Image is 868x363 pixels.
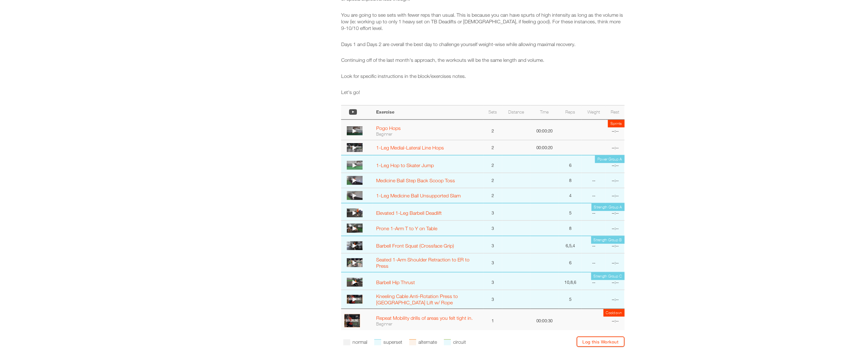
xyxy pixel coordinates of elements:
td: --:-- [606,220,625,236]
td: -- [582,203,606,221]
td: --:-- [606,188,625,203]
td: 3 [483,272,502,290]
td: 1 [483,309,502,330]
td: 10,8,6 [559,272,582,290]
td: -- [582,272,606,290]
td: 00:00:20 [530,140,559,155]
td: 8 [559,220,582,236]
img: thumbnail.png [347,258,363,267]
li: circuit [444,337,466,348]
th: Sets [483,105,502,120]
th: Exercise [373,105,483,120]
p: Look for specific instructions in the block/exercises notes. [341,73,625,79]
td: --:-- [606,272,625,290]
li: normal [343,337,367,348]
a: Prone 1-Arm T to Y on Table [376,225,437,231]
td: 6 [559,155,582,173]
a: Barbell Front Squat (Crossface Grip) [376,243,454,249]
td: 4 [559,188,582,203]
td: --:-- [606,120,625,140]
div: Beginner [376,131,480,137]
a: Kneeling Cable Anti-Rotation Press to [GEOGRAPHIC_DATA] Lift w/ Rope [376,293,458,305]
img: large.PNG [347,295,363,304]
img: thumbnail.png [347,224,363,232]
td: 2 [483,188,502,203]
img: thumbnail.png [347,176,363,185]
td: 00:00:30 [530,309,559,330]
td: --:-- [606,173,625,188]
th: Rest [606,105,625,120]
p: You are going to see sets with fewer reps than usual. This is because you can have spurts of high... [341,12,625,31]
a: Elevated 1-Leg Barbell Deadlift [376,210,442,216]
img: thumbnail.png [347,143,363,152]
td: Sprints [608,120,625,127]
img: thumbnail.png [347,278,363,287]
td: 3 [483,203,502,221]
a: Repeat Mobility drills of areas you felt tight in. [376,315,473,321]
td: 3 [483,290,502,309]
img: thumbnail.png [347,241,363,250]
td: Strength Group A [591,203,625,211]
td: 2 [483,120,502,140]
td: 3 [483,220,502,236]
td: Strength Group C [591,272,625,280]
td: Power Group A [595,155,624,163]
a: Pogo Hops [376,125,401,131]
td: --:-- [606,140,625,155]
td: 2 [483,140,502,155]
a: Medicine Ball Step Back Scoop Toss [376,178,455,183]
td: 8 [559,173,582,188]
a: 1-Leg Hop to Skater Jump [376,162,434,168]
td: Strength Group B [591,236,625,244]
td: 5 [559,203,582,221]
img: thumbnail.png [347,191,363,200]
a: Seated 1-Arm Shoulder Retraction to ER to Press [376,257,469,269]
li: superset [374,337,402,348]
img: thumbnail.png [347,126,363,135]
td: --:-- [606,236,625,254]
td: Cooldown [603,309,625,317]
img: profile.PNG [344,314,360,327]
th: Weight [582,105,606,120]
td: 2 [483,173,502,188]
td: -- [582,173,606,188]
div: Beginner [376,321,480,327]
th: Distance [502,105,530,120]
a: 1-Leg Medicine Ball Unsupported Slam [376,193,461,198]
p: Days 1 and Days 2 are overall the best day to challenge yourself weight-wise while allowing maxim... [341,41,625,48]
td: 2 [483,155,502,173]
td: --:-- [606,203,625,221]
a: Log this Workout [577,337,625,347]
img: thumbnail.png [347,208,363,217]
td: -- [582,236,606,254]
td: 5 [559,290,582,309]
img: thumbnail.png [347,161,363,170]
td: 00:00:20 [530,120,559,140]
td: --:-- [606,155,625,173]
p: Let's go! [341,89,625,96]
td: --:-- [606,309,625,330]
th: Time [530,105,559,120]
li: alternate [409,337,437,348]
td: --:-- [606,290,625,309]
td: 3 [483,236,502,254]
td: 6 [559,253,582,272]
a: Barbell Hip Thrust [376,279,415,285]
td: 3 [483,253,502,272]
a: 1-Leg Medial-Lateral Line Hops [376,145,444,150]
td: -- [582,188,606,203]
td: -- [582,253,606,272]
p: Continuing off of the last month's approach, the workouts will be the same length and volume. [341,57,625,63]
th: Reps [559,105,582,120]
td: 6,5,4 [559,236,582,254]
td: --:-- [606,253,625,272]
